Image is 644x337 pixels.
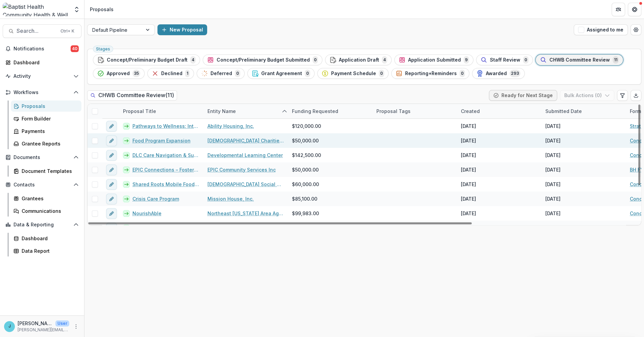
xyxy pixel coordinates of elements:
[22,128,76,135] div: Payments
[461,195,476,202] div: [DATE]
[132,152,199,159] a: DLC Care Navigation & Support
[71,45,79,52] span: 40
[3,43,81,54] button: Notifications40
[325,54,392,65] button: Application Draft4
[3,219,81,230] button: Open Data & Reporting
[630,24,641,35] button: Open table manager
[106,150,117,161] button: edit
[197,68,245,79] button: Deferred0
[545,122,561,130] div: [DATE]
[3,71,81,82] button: Open Activity
[613,56,619,64] span: 11
[11,113,81,124] a: Form Builder
[510,70,520,77] span: 293
[3,152,81,163] button: Open Documents
[460,70,465,77] span: 0
[132,210,162,217] a: NourishAble
[339,57,379,63] span: Application Draft
[292,152,321,159] span: $142,500.00
[372,104,457,118] div: Proposal Tags
[119,108,160,115] div: Proposal Title
[472,68,525,79] button: Awarded293
[106,135,117,146] button: edit
[207,210,284,217] a: Northeast [US_STATE] Area Agency on Aging
[545,181,561,188] div: [DATE]
[11,245,81,256] a: Data Report
[261,71,302,76] span: Grant Agreement
[106,121,117,132] button: edit
[490,57,520,63] span: Staff Review
[545,224,561,231] div: [DATE]
[545,137,561,144] div: [DATE]
[14,46,71,52] span: Notifications
[288,108,342,115] div: Funding Requested
[59,27,76,35] div: Ctrl + K
[541,104,626,118] div: Submitted Date
[489,90,557,101] button: Ready for Next Stage
[3,57,81,68] a: Dashboard
[461,122,476,130] div: [DATE]
[96,47,110,51] span: Stages
[486,71,507,76] span: Awarded
[207,166,276,173] a: EPIC Community Services Inc
[476,54,533,65] button: Staff Review0
[3,87,81,98] button: Open Workflows
[207,152,283,159] a: Developmental Learning Center
[147,68,194,79] button: Declined1
[292,195,317,202] span: $85,100.00
[549,57,610,63] span: CHWB Committee Review
[217,57,310,63] span: Concept/Preliminary Budget Submitted
[331,71,376,76] span: Payment Schedule
[203,54,322,65] button: Concept/Preliminary Budget Submitted0
[461,137,476,144] div: [DATE]
[11,126,81,137] a: Payments
[394,54,473,65] button: Application Submitted9
[17,28,56,34] span: Search...
[541,108,586,115] div: Submitted Date
[464,56,469,64] span: 9
[11,193,81,204] a: Grantees
[382,56,387,64] span: 4
[22,207,76,215] div: Communications
[8,324,11,329] div: Jennifer
[545,210,561,217] div: [DATE]
[93,54,200,65] button: Concept/Preliminary Budget Draft4
[405,71,457,76] span: Reporting+Reminders
[14,222,71,228] span: Data & Reporting
[247,68,315,79] button: Grant Agreement0
[22,195,76,202] div: Grantees
[132,181,199,188] a: Shared Roots Mobile Food Pantry
[207,181,284,188] a: [DEMOGRAPHIC_DATA] Social Services
[93,68,145,79] button: Approved35
[545,152,561,159] div: [DATE]
[313,56,318,64] span: 0
[107,71,130,76] span: Approved
[161,71,182,76] span: Declined
[22,167,76,175] div: Document Templates
[457,108,484,115] div: Created
[87,4,116,14] nav: breadcrumb
[119,104,203,118] div: Proposal Title
[288,104,372,118] div: Funding Requested
[545,166,561,173] div: [DATE]
[408,57,461,63] span: Application Submitted
[106,179,117,190] button: edit
[185,70,190,77] span: 1
[461,181,476,188] div: [DATE]
[72,3,81,16] button: Open entity switcher
[3,24,81,38] button: Search...
[14,90,71,95] span: Workflows
[292,210,319,217] span: $99,983.00
[282,109,287,114] svg: sorted ascending
[11,100,81,112] a: Proposals
[461,210,476,217] div: [DATE]
[55,320,69,327] p: User
[14,73,71,79] span: Activity
[536,54,623,65] button: CHWB Committee Review11
[203,104,288,118] div: Entity Name
[457,104,541,118] div: Created
[106,208,117,219] button: edit
[630,90,641,101] button: Export table data
[157,24,207,35] button: New Proposal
